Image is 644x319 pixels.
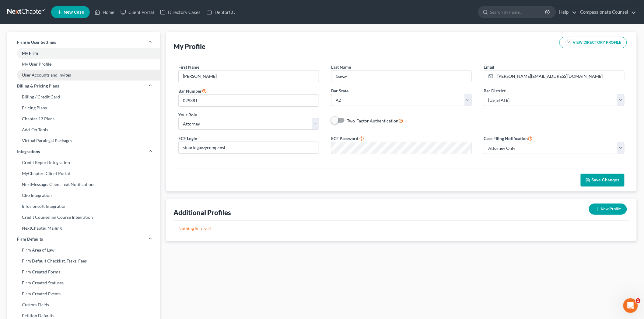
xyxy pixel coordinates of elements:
input: Enter ecf login... [179,142,319,153]
div: NextChapter Notices - Signing Up & Getting StartedHow to purchase and get started with NextChapte... [10,51,95,87]
input: Search by name... [490,6,546,18]
label: Case Filing Notification [484,135,533,142]
a: Help [556,7,577,18]
a: NextChapter Mailing [7,223,160,234]
a: DebtorCC [204,7,238,18]
span: Two-Factor Authentication [347,118,398,123]
button: Start recording [39,199,44,204]
span: Firm Defaults [17,236,43,242]
a: Add-On Tools [7,124,160,135]
a: Billing / Credit Card [7,91,160,102]
h1: [PERSON_NAME] [30,3,69,8]
div: Hmm as long as you are using separate ECF account and you have the correct NextChapter notice ema... [5,137,100,192]
a: MyChapter: Client Portal [7,168,160,179]
img: modern-attorney-logo-488310dd42d0e56951fffe13e3ed90e038bc441dd813d23dff0c9337a977f38e.png [565,38,573,47]
label: Bar Number [178,87,207,94]
a: Firm Created Forms [7,266,160,277]
input: Enter first name... [179,70,319,82]
span: Integrations [17,149,40,155]
span: Save Changes [592,177,620,183]
a: NextMessage: Client Text Notifications [7,179,160,190]
label: Bar State [331,87,348,94]
a: Compassionate Counsel [577,7,636,18]
a: Infusionsoft Integration [7,201,160,212]
a: Credit Report Integration [7,157,160,168]
button: Upload attachment [29,199,34,204]
button: Home [95,2,107,14]
div: Lindsey says… [5,137,117,203]
input: Enter last name... [331,70,471,82]
a: Firm & User Settings [7,37,160,48]
button: go back [4,2,16,14]
button: Gif picker [19,199,24,204]
span: Billing & Pricing Plans [17,83,59,89]
textarea: Message… [5,186,117,197]
div: Additional Profiles [173,208,231,217]
button: Save Changes [581,174,625,187]
label: ECF Login [178,135,197,142]
span: 1 [636,298,641,303]
p: Active in the last 15m [30,8,73,14]
a: Chapter 13 Plans [7,113,160,124]
a: Firm Created Statuses [7,277,160,288]
a: Virtual Paralegal Packages [7,135,160,146]
a: Billing & Pricing Plans [7,81,160,91]
iframe: Intercom live chat [623,298,638,313]
a: Home [92,7,117,18]
span: Firm & User Settings [17,39,56,45]
a: Pricing Plans [7,102,160,113]
a: My Firm [7,48,160,59]
span: How to purchase and get started with NextChapter Notices. [16,70,86,81]
button: VIEW DIRECTORY PROFILE [559,37,627,48]
a: Client Portal [117,7,157,18]
span: New Case [64,10,84,15]
img: Profile image for Lindsey [17,3,27,13]
label: ECF Password [331,135,358,142]
div: Hmm as long as you are using separate ECF account and you have the correct NextChapter notice ema... [10,140,95,188]
a: Credit Counseling Course Integration [7,212,160,223]
button: Emoji picker [9,199,14,204]
a: My User Profile [7,59,160,70]
a: Directory Cases [157,7,204,18]
a: Firm Defaults [7,234,160,245]
a: Firm Created Events [7,288,160,299]
div: Stuart says… [5,95,117,137]
span: VIEW DIRECTORY PROFILE [573,41,622,45]
a: Integrations [7,146,160,157]
span: Email [484,64,495,70]
div: Close [107,2,118,13]
a: Clio Integration [7,190,160,201]
button: Send a message… [104,197,114,206]
div: I will check but one complicating factor might be that I file using NC with 2 different law firms... [27,98,112,128]
span: Last Name [331,64,351,70]
a: Firm Area of Law [7,245,160,256]
input: Enter email... [495,70,624,82]
div: I will check but one complicating factor might be that I file using NC with 2 different law firms... [22,95,117,132]
span: First Name [178,64,199,70]
label: Bar District [484,87,506,94]
a: Firm Default Checklist, Tasks, Fees [7,256,160,266]
a: User Accounts and Invites [7,70,160,81]
a: Custom Fields [7,299,160,310]
button: New Profile [589,204,627,215]
div: My Profile [173,42,205,51]
p: Nothing here yet! [178,225,625,232]
span: Your Role [178,112,197,117]
div: NextChapter Notices - Signing Up & Getting Started [16,56,89,69]
input: # [179,95,319,106]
